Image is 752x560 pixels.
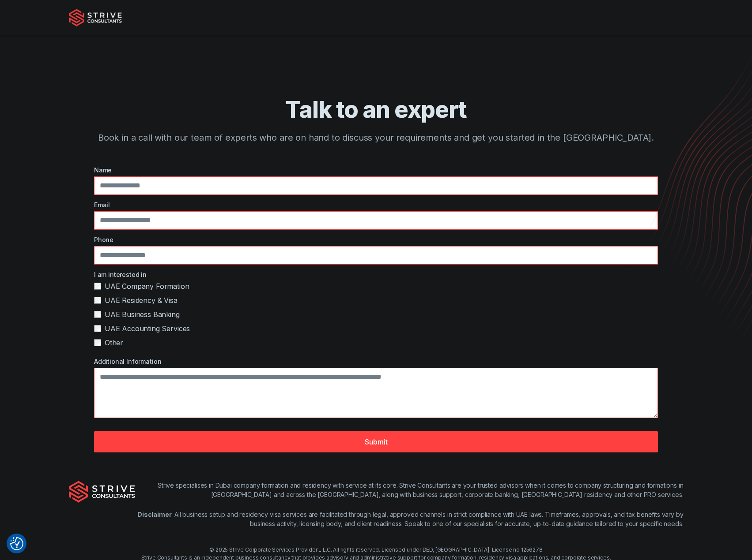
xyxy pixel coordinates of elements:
[69,481,135,503] img: Strive Consultants
[94,165,658,175] label: Name
[94,297,101,304] input: UAE Residency & Visa
[10,537,23,550] img: Revisit consent button
[105,337,123,348] span: Other
[94,235,658,244] label: Phone
[94,339,101,346] input: Other
[135,510,684,528] p: : All business setup and residency visa services are facilitated through legal, approved channels...
[94,431,658,452] button: Submit
[94,357,658,366] label: Additional Information
[105,281,189,291] span: UAE Company Formation
[94,131,659,144] p: Book in a call with our team of experts who are on hand to discuss your requirements and get you ...
[105,309,180,320] span: UAE Business Banking
[105,323,190,334] span: UAE Accounting Services
[94,270,658,279] label: I am interested in
[137,511,171,518] strong: Disclaimer
[94,325,101,332] input: UAE Accounting Services
[69,9,122,26] img: Strive Consultants
[94,311,101,318] input: UAE Business Banking
[10,537,23,550] button: Consent Preferences
[94,200,658,209] label: Email
[94,283,101,290] input: UAE Company Formation
[105,295,178,306] span: UAE Residency & Visa
[94,95,659,124] h1: Talk to an expert
[135,481,684,499] p: Strive specialises in Dubai company formation and residency with service at its core. Strive Cons...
